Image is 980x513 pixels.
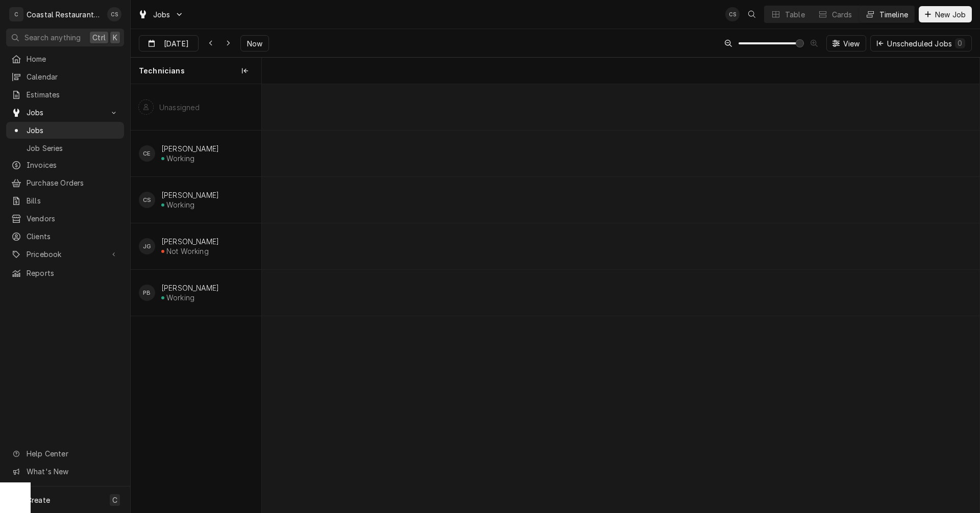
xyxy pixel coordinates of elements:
[27,496,50,504] span: Create
[240,35,269,52] button: Now
[139,285,155,301] div: Phill Blush's Avatar
[27,466,118,477] span: What's New
[139,192,155,208] div: Chris Sockriter's Avatar
[131,84,261,512] div: left
[6,463,124,480] a: Go to What's New
[957,38,963,48] div: 0
[166,293,194,302] div: Working
[870,35,972,52] button: Unscheduled Jobs0
[161,237,219,246] div: [PERSON_NAME]
[27,71,119,82] span: Calendar
[826,35,867,52] button: View
[6,122,124,139] a: Jobs
[879,9,908,20] div: Timeline
[161,144,219,153] div: [PERSON_NAME]
[6,157,124,173] a: Invoices
[139,285,155,301] div: PB
[139,192,155,208] div: CS
[134,6,188,23] a: Go to Jobs
[131,58,261,84] div: Technicians column. SPACE for context menu
[166,200,194,209] div: Working
[245,38,264,49] span: Now
[6,104,124,121] a: Go to Jobs
[27,249,104,260] span: Pricebook
[6,50,124,67] a: Home
[166,247,209,255] div: Not Working
[9,7,23,21] div: C
[27,195,119,206] span: Bills
[27,125,119,136] span: Jobs
[139,35,199,52] button: [DATE]
[6,86,124,103] a: Estimates
[161,284,219,292] div: [PERSON_NAME]
[107,7,121,21] div: CS
[159,103,200,112] div: Unassigned
[166,154,194,163] div: Working
[139,238,155,254] div: James Gatton's Avatar
[139,238,155,254] div: JG
[27,89,119,100] span: Estimates
[6,265,124,281] a: Reports
[832,9,852,20] div: Cards
[6,228,124,245] a: Clients
[27,160,119,170] span: Invoices
[92,32,106,43] span: Ctrl
[262,84,979,512] div: normal
[6,29,124,46] button: Search anythingCtrlK
[6,68,124,85] a: Calendar
[725,7,740,21] div: Chris Sockriter's Avatar
[725,7,740,21] div: CS
[27,448,118,459] span: Help Center
[27,54,119,64] span: Home
[27,177,119,188] span: Purchase Orders
[6,192,124,209] a: Bills
[933,9,968,20] span: New Job
[27,9,102,20] div: Coastal Restaurant Repair
[161,191,219,199] div: [PERSON_NAME]
[27,107,104,118] span: Jobs
[24,32,81,43] span: Search anything
[6,246,124,263] a: Go to Pricebook
[112,495,117,505] span: C
[27,143,119,153] span: Job Series
[107,7,121,21] div: Chris Sockriter's Avatar
[27,213,119,224] span: Vendors
[113,32,117,43] span: K
[27,268,119,278] span: Reports
[919,6,972,22] button: New Job
[785,9,805,20] div: Table
[27,231,119,242] span: Clients
[153,9,170,20] span: Jobs
[6,445,124,462] a: Go to Help Center
[887,38,965,49] div: Unscheduled Jobs
[139,66,185,76] span: Technicians
[744,6,760,22] button: Open search
[139,145,155,162] div: CE
[6,210,124,227] a: Vendors
[841,38,862,49] span: View
[6,174,124,191] a: Purchase Orders
[6,140,124,157] a: Job Series
[139,145,155,162] div: Carlos Espin's Avatar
